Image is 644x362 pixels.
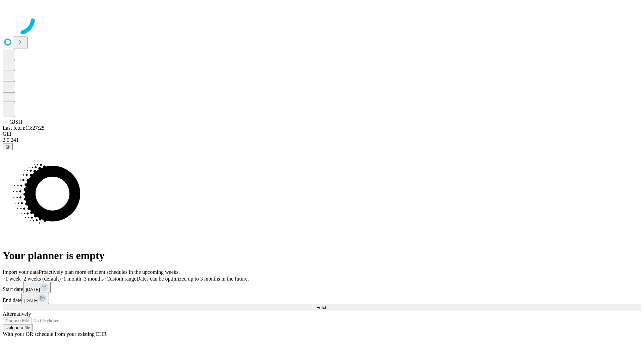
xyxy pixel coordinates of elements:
[3,282,641,293] div: Start date
[24,298,38,303] span: [DATE]
[3,324,33,331] button: Upload a file
[21,293,49,304] button: [DATE]
[23,276,61,282] span: 2 weeks (default)
[5,144,10,149] span: @
[3,131,641,137] div: GEI
[63,276,81,282] span: 1 month
[3,304,641,311] button: Fetch
[3,269,39,275] span: Import your data
[3,293,641,304] div: End date
[3,137,641,143] div: 2.0.241
[3,143,13,150] button: @
[3,331,107,337] span: With your OR schedule from your existing EHR
[3,311,31,317] span: Alternatively
[137,276,249,282] span: Dates can be optimized up to 3 months in the future.
[23,282,51,293] button: [DATE]
[9,119,22,125] span: GJSH
[3,125,45,131] span: Last fetch: 13:27:25
[3,249,641,262] h1: Your planner is empty
[26,287,40,292] span: [DATE]
[106,276,136,282] span: Custom range
[84,276,104,282] span: 3 months
[316,305,327,310] span: Fetch
[39,269,180,275] span: Proactively plan more efficient schedules in the upcoming weeks.
[5,276,21,282] span: 1 week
